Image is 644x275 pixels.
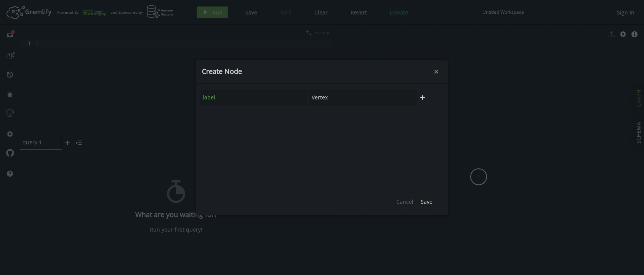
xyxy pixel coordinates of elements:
input: Property Value [309,90,417,106]
span: Save [421,198,433,205]
button: Close [431,66,442,77]
button: Save [417,196,436,208]
button: Cancel [392,196,417,208]
span: Cancel [396,198,413,205]
h4: Create Node [202,67,431,76]
input: Property Name [200,90,308,106]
